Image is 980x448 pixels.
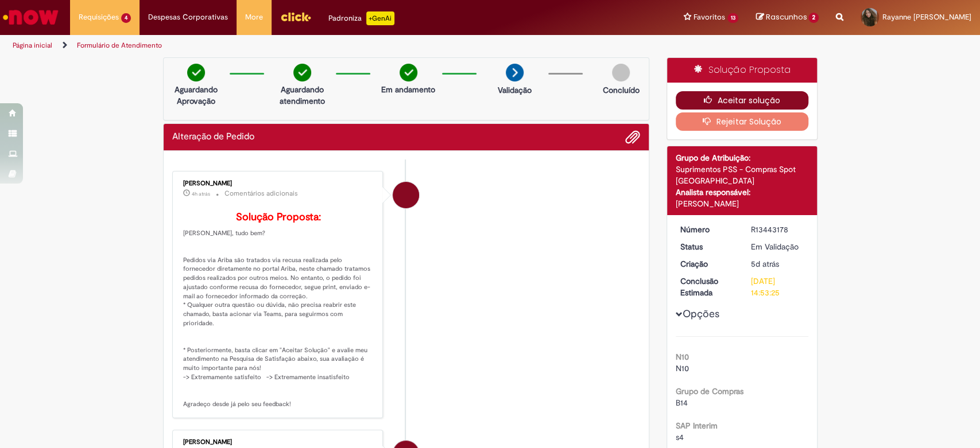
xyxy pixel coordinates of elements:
span: Favoritos [694,11,725,23]
p: Aguardando atendimento [274,84,330,107]
span: 2 [808,13,819,23]
span: 4 [121,13,131,23]
div: [PERSON_NAME] [676,198,808,209]
span: Rascunhos [765,11,807,22]
div: Solução Proposta [667,58,817,83]
h2: Alteração de Pedido Histórico de tíquete [172,132,254,142]
span: Despesas Corporativas [148,11,228,23]
div: Grupo de Atribuição: [676,152,808,163]
p: Concluído [602,84,639,96]
p: Validação [498,84,532,96]
span: 13 [727,13,739,23]
ul: Trilhas de página [9,35,645,56]
a: Página inicial [13,41,52,50]
img: check-circle-green.png [400,64,417,81]
div: Em Validação [751,241,804,252]
b: N10 [676,352,689,362]
div: Fátima Aparecida Mendes Pedreira [393,182,419,208]
div: [PERSON_NAME] [183,439,374,446]
dt: Número [672,224,742,235]
div: [PERSON_NAME] [183,180,374,187]
b: SAP Interim [676,420,718,431]
span: B14 [676,398,688,408]
b: Grupo de Compras [676,386,743,396]
div: 25/08/2025 09:53:21 [751,258,804,270]
p: [PERSON_NAME], tudo bem? Pedidos via Ariba são tratados via recusa realizada pelo fornecedor dire... [183,212,374,409]
img: arrow-next.png [506,64,524,81]
img: click_logo_yellow_360x200.png [280,8,311,25]
p: Em andamento [381,84,435,95]
dt: Criação [672,258,742,270]
a: Rascunhos [756,12,819,23]
span: 4h atrás [192,190,210,197]
img: img-circle-grey.png [612,64,630,81]
img: ServiceNow [1,6,60,29]
div: R13443178 [751,224,804,235]
b: Solução Proposta: [236,211,321,224]
span: 5d atrás [751,259,779,269]
a: Formulário de Atendimento [77,41,162,50]
span: More [245,11,263,23]
small: Comentários adicionais [224,189,298,198]
dt: Status [672,241,742,252]
span: N10 [676,363,689,373]
div: Suprimentos PSS - Compras Spot [GEOGRAPHIC_DATA] [676,163,808,186]
p: Aguardando Aprovação [168,84,224,107]
div: Analista responsável: [676,186,808,198]
span: Rayanne [PERSON_NAME] [882,12,971,22]
span: Requisições [79,11,119,23]
div: Padroniza [328,11,394,25]
img: check-circle-green.png [187,64,205,81]
time: 29/08/2025 10:37:35 [192,190,210,197]
time: 25/08/2025 09:53:21 [751,259,779,269]
img: check-circle-green.png [293,64,311,81]
dt: Conclusão Estimada [672,275,742,298]
button: Rejeitar Solução [676,112,808,131]
button: Aceitar solução [676,91,808,110]
div: [DATE] 14:53:25 [751,275,804,298]
p: +GenAi [366,11,394,25]
button: Adicionar anexos [625,130,640,145]
span: s4 [676,432,684,442]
